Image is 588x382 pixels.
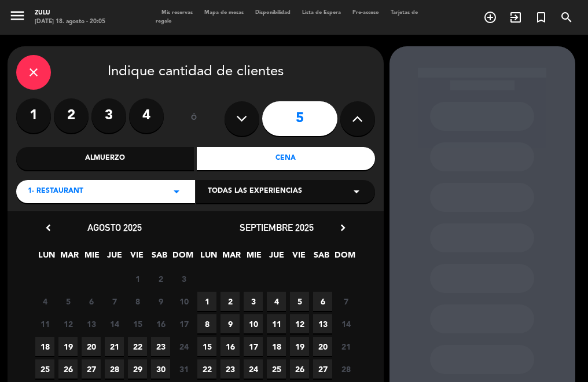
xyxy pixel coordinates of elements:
span: 27 [313,359,332,379]
div: [DATE] 18. agosto - 20:05 [35,17,105,26]
span: agosto 2025 [87,222,142,233]
span: 7 [105,292,124,311]
span: 1 [197,292,216,311]
div: Almuerzo [16,147,194,170]
span: 5 [58,292,78,311]
span: 18 [267,337,286,356]
i: arrow_drop_down [170,185,183,199]
div: ó [175,98,213,139]
i: arrow_drop_down [350,185,363,199]
span: 2 [151,269,170,288]
i: exit_to_app [509,10,523,24]
span: VIE [127,248,146,267]
span: 24 [174,337,193,356]
span: 28 [105,359,124,379]
label: 4 [129,98,164,133]
span: Lista de Espera [296,10,347,15]
i: close [27,65,41,79]
span: Mis reservas [156,10,199,15]
span: 10 [244,314,263,333]
i: add_circle_outline [483,10,497,24]
i: search [560,10,574,24]
span: 9 [151,292,170,311]
span: 16 [220,337,240,356]
span: 13 [82,314,101,333]
span: 2 [220,292,240,311]
span: 25 [267,359,286,379]
span: DOM [335,248,354,267]
span: 25 [35,359,54,379]
span: 13 [313,314,332,333]
span: DOM [172,248,192,267]
div: ZULU [35,9,105,17]
span: 21 [336,337,355,356]
span: 14 [336,314,355,333]
span: 5 [290,292,309,311]
span: 3 [244,292,263,311]
label: 1 [16,98,51,133]
span: 17 [174,314,193,333]
span: VIE [289,248,308,267]
span: septiembre 2025 [240,222,314,233]
span: MIE [244,248,263,267]
span: MAR [222,248,241,267]
span: 3 [174,269,193,288]
span: 15 [128,314,147,333]
span: 23 [220,359,240,379]
span: SAB [150,248,169,267]
span: 27 [82,359,101,379]
span: 14 [105,314,124,333]
span: 22 [128,337,147,356]
label: 2 [54,98,89,133]
span: 1 [128,269,147,288]
span: 29 [128,359,147,379]
span: 19 [290,337,309,356]
span: 18 [35,337,54,356]
span: JUE [267,248,286,267]
span: 1- RESTAURANT [28,186,83,197]
i: turned_in_not [534,10,548,24]
label: 3 [91,98,126,133]
span: 15 [197,337,216,356]
i: menu [9,7,26,24]
span: 8 [128,292,147,311]
i: chevron_left [42,222,54,234]
span: Todas las experiencias [208,186,302,197]
div: Indique cantidad de clientes [16,55,375,90]
span: 8 [197,314,216,333]
span: 24 [244,359,263,379]
span: 12 [58,314,78,333]
span: 22 [197,359,216,379]
span: 10 [174,292,193,311]
span: 20 [82,337,101,356]
span: 11 [35,314,54,333]
span: LUN [199,248,218,267]
span: 6 [313,292,332,311]
span: 12 [290,314,309,333]
span: 9 [220,314,240,333]
span: SAB [312,248,331,267]
span: JUE [105,248,124,267]
span: 7 [336,292,355,311]
span: 26 [58,359,78,379]
span: 6 [82,292,101,311]
span: 28 [336,359,355,379]
span: MAR [60,248,79,267]
span: MIE [82,248,101,267]
span: 16 [151,314,170,333]
span: 19 [58,337,78,356]
span: 17 [244,337,263,356]
div: Cena [197,147,375,170]
span: Disponibilidad [249,10,296,15]
span: 4 [35,292,54,311]
span: 11 [267,314,286,333]
span: LUN [37,248,56,267]
span: 20 [313,337,332,356]
span: 4 [267,292,286,311]
span: 31 [174,359,193,379]
span: Mapa de mesas [199,10,249,15]
i: chevron_right [337,222,349,234]
span: 23 [151,337,170,356]
span: 21 [105,337,124,356]
span: 26 [290,359,309,379]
